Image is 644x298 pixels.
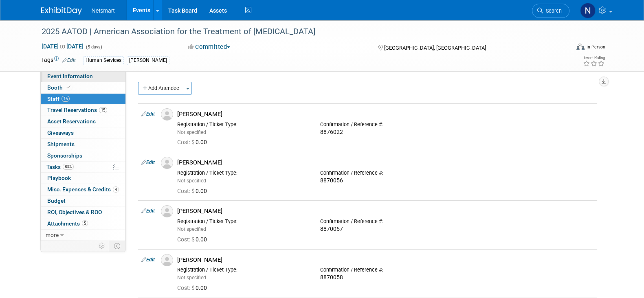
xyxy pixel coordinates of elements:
[47,73,93,79] span: Event Information
[320,267,451,273] div: Confirmation / Reference #:
[532,4,569,18] a: Search
[161,205,173,217] img: Associate-Profile-5.png
[47,141,75,147] span: Shipments
[46,164,74,170] span: Tasks
[521,42,605,55] div: Event Format
[41,139,125,150] a: Shipments
[41,105,125,116] a: Travel Reservations15
[141,257,155,263] a: Edit
[320,170,451,176] div: Confirmation / Reference #:
[177,275,206,280] span: Not specified
[177,110,594,118] div: [PERSON_NAME]
[177,285,210,291] span: 0.00
[47,107,107,113] span: Travel Reservations
[177,226,206,232] span: Not specified
[41,173,125,184] a: Playbook
[177,121,308,128] div: Registration / Ticket Type:
[320,218,451,225] div: Confirmation / Reference #:
[177,159,594,167] div: [PERSON_NAME]
[41,150,125,161] a: Sponsorships
[177,207,594,215] div: [PERSON_NAME]
[141,160,155,165] a: Edit
[47,175,71,181] span: Playbook
[185,43,233,51] button: Committed
[41,7,82,15] img: ExhibitDay
[41,207,125,218] a: ROI, Objectives & ROO
[320,226,451,233] div: 8870057
[543,8,562,14] span: Search
[141,208,155,214] a: Edit
[177,139,210,145] span: 0.00
[41,162,125,173] a: Tasks83%
[47,118,96,125] span: Asset Reservations
[41,43,84,50] span: [DATE] [DATE]
[46,232,59,238] span: more
[580,3,596,18] img: Nina Finn
[41,56,76,65] td: Tags
[161,254,173,266] img: Associate-Profile-5.png
[576,44,585,50] img: Format-Inperson.png
[41,127,125,138] a: Giveaways
[586,44,605,50] div: In-Person
[41,116,125,127] a: Asset Reservations
[63,164,74,170] span: 83%
[59,43,66,50] span: to
[39,24,557,39] div: 2025 AATOD | American Association for the Treatment of [MEDICAL_DATA]
[127,56,169,65] div: [PERSON_NAME]
[99,107,107,113] span: 15
[138,82,184,95] button: Add Attendee
[177,218,308,225] div: Registration / Ticket Type:
[113,186,119,193] span: 4
[41,184,125,195] a: Misc. Expenses & Credits4
[177,139,196,145] span: Cost: $
[95,241,109,251] td: Personalize Event Tab Strip
[41,71,125,82] a: Event Information
[320,274,451,281] div: 8870058
[141,111,155,117] a: Edit
[85,44,102,50] span: (5 days)
[320,121,451,128] div: Confirmation / Reference #:
[62,96,70,102] span: 16
[47,209,102,215] span: ROI, Objectives & ROO
[47,186,119,193] span: Misc. Expenses & Credits
[177,256,594,264] div: [PERSON_NAME]
[47,197,66,204] span: Budget
[384,45,486,51] span: [GEOGRAPHIC_DATA], [GEOGRAPHIC_DATA]
[177,170,308,176] div: Registration / Ticket Type:
[161,157,173,169] img: Associate-Profile-5.png
[47,84,72,91] span: Booth
[47,129,74,136] span: Giveaways
[177,188,210,194] span: 0.00
[41,195,125,206] a: Budget
[177,236,210,243] span: 0.00
[177,188,196,194] span: Cost: $
[47,220,88,227] span: Attachments
[83,56,124,65] div: Human Services
[62,57,76,63] a: Edit
[320,129,451,136] div: 8876022
[109,241,125,251] td: Toggle Event Tabs
[177,129,206,135] span: Not specified
[41,82,125,93] a: Booth
[47,152,82,159] span: Sponsorships
[177,236,196,243] span: Cost: $
[582,56,604,60] div: Event Rating
[177,285,196,291] span: Cost: $
[177,178,206,184] span: Not specified
[41,218,125,229] a: Attachments5
[41,94,125,105] a: Staff16
[92,7,115,14] span: Netsmart
[320,177,451,184] div: 8870056
[82,220,88,226] span: 5
[41,230,125,241] a: more
[66,85,70,90] i: Booth reservation complete
[161,108,173,121] img: Associate-Profile-5.png
[177,267,308,273] div: Registration / Ticket Type:
[47,96,70,102] span: Staff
